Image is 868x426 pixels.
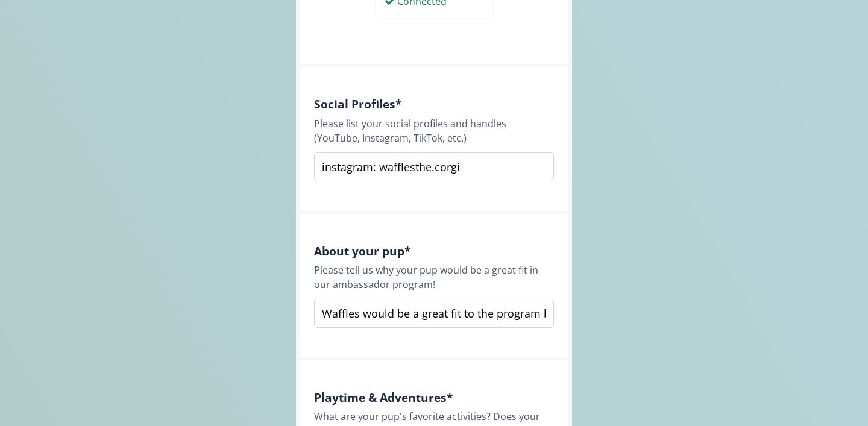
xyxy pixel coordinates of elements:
[314,244,554,258] h4: About your pup *
[314,97,554,111] h4: Social Profiles *
[314,152,554,181] input: Type your answer here...
[314,116,554,145] div: Please list your social profiles and handles (YouTube, Instagram, TikTok, etc.)
[314,390,554,404] h4: Playtime & Adventures *
[314,299,554,328] input: Type your answer here...
[314,263,554,292] div: Please tell us why your pup would be a great fit in our ambassador program!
